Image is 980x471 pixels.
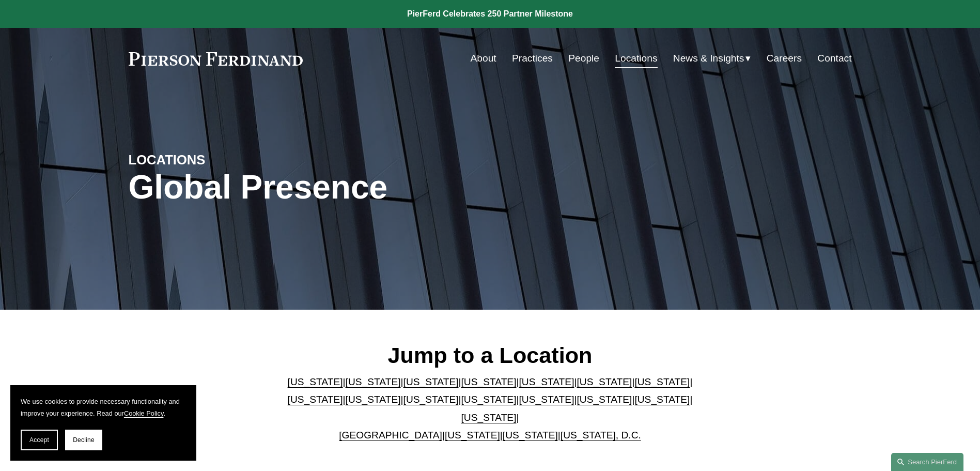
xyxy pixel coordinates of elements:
[129,169,611,206] h1: Global Presence
[339,430,442,440] a: [GEOGRAPHIC_DATA]
[445,430,500,440] a: [US_STATE]
[577,394,632,405] a: [US_STATE]
[288,394,343,405] a: [US_STATE]
[29,436,49,444] span: Accept
[21,430,58,450] button: Accept
[503,430,558,440] a: [US_STATE]
[461,412,517,423] a: [US_STATE]
[891,453,963,471] a: Search this site
[10,385,196,461] section: Cookie banner
[461,394,517,405] a: [US_STATE]
[634,376,690,387] a: [US_STATE]
[615,49,657,68] a: Locations
[461,376,517,387] a: [US_STATE]
[561,430,641,440] a: [US_STATE], D.C.
[519,394,574,405] a: [US_STATE]
[817,49,851,68] a: Contact
[403,394,459,405] a: [US_STATE]
[288,376,343,387] a: [US_STATE]
[471,49,496,68] a: About
[346,394,401,405] a: [US_STATE]
[403,376,459,387] a: [US_STATE]
[279,342,701,369] h2: Jump to a Location
[568,49,599,68] a: People
[21,396,186,419] p: We use cookies to provide necessary functionality and improve your experience. Read our .
[634,394,690,405] a: [US_STATE]
[129,151,309,168] h4: LOCATIONS
[279,373,701,445] p: | | | | | | | | | | | | | | | | | |
[673,49,751,68] a: folder dropdown
[512,49,553,68] a: Practices
[346,376,401,387] a: [US_STATE]
[519,376,574,387] a: [US_STATE]
[577,376,632,387] a: [US_STATE]
[65,430,102,450] button: Decline
[124,409,164,417] a: Cookie Policy
[73,436,95,444] span: Decline
[673,50,744,68] span: News & Insights
[767,49,802,68] a: Careers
